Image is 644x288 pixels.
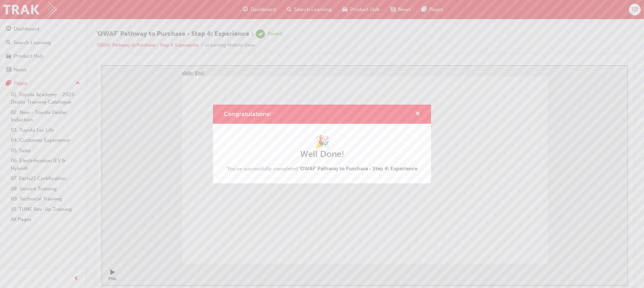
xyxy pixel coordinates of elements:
[3,204,15,215] button: Play (Ctrl+Alt+P)
[227,165,417,173] span: You've successfully completed
[299,166,417,172] span: 'OWAF' Pathway to Purchase - Step 4: Experience
[415,110,420,118] button: cross-icon
[415,111,420,117] span: cross-icon
[5,211,17,221] div: Play (Ctrl+Alt+P)
[227,149,417,160] h2: Well Done!
[224,110,271,118] span: Congratulations!
[227,134,417,149] h1: 🎉
[213,105,431,183] div: Congratulations!
[3,198,15,220] div: playback controls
